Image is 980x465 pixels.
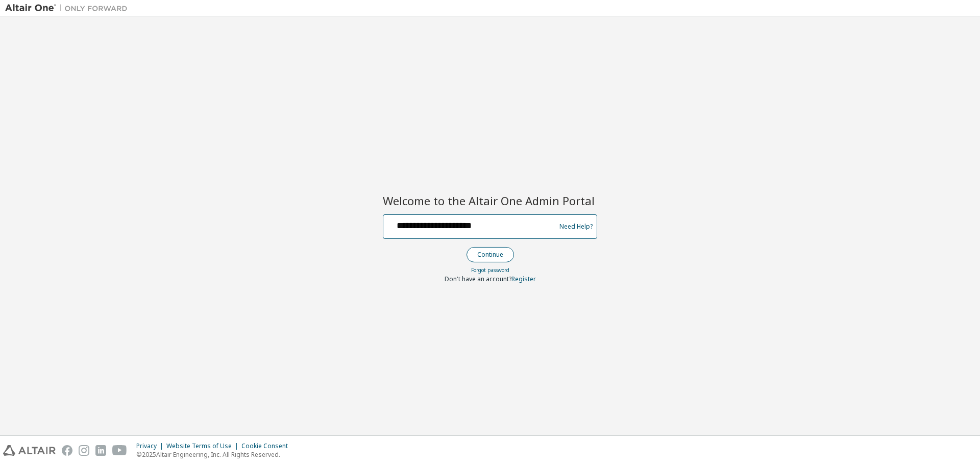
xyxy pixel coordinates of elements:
img: Altair One [5,3,133,13]
img: youtube.svg [112,445,127,456]
img: instagram.svg [79,445,89,456]
a: Need Help? [559,226,593,227]
div: Privacy [136,442,166,450]
a: Register [511,275,536,283]
img: linkedin.svg [95,445,106,456]
span: Don't have an account? [445,275,511,283]
img: facebook.svg [62,445,72,456]
img: altair_logo.svg [3,445,56,456]
button: Continue [467,247,514,262]
div: Cookie Consent [241,442,294,450]
a: Forgot password [471,266,509,274]
p: © 2025 Altair Engineering, Inc. All Rights Reserved. [136,450,294,459]
div: Website Terms of Use [166,442,241,450]
h2: Welcome to the Altair One Admin Portal [383,193,597,208]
